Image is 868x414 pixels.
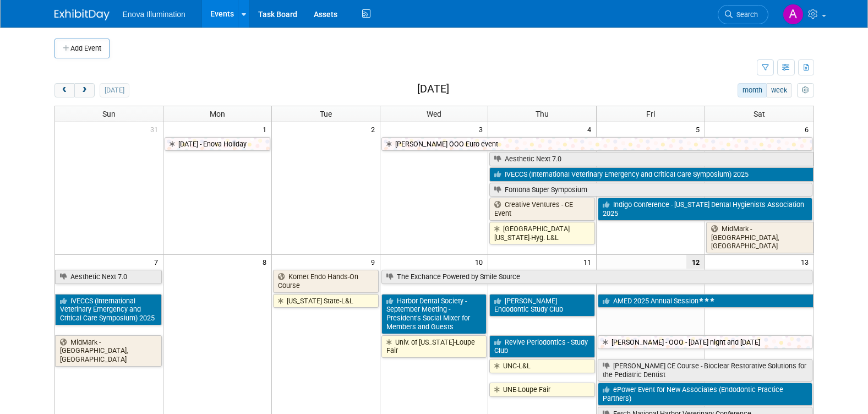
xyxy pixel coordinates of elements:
span: Sun [102,110,116,118]
a: [US_STATE] State-L&L [273,294,379,308]
a: [DATE] - Enova Holiday [165,137,270,151]
span: Wed [427,110,441,118]
span: 7 [153,255,163,269]
span: Tue [320,110,332,118]
img: Andrea Miller [783,4,804,25]
span: 3 [478,122,488,136]
a: MidMark - [GEOGRAPHIC_DATA], [GEOGRAPHIC_DATA] [706,222,813,253]
a: Indigo Conference - [US_STATE] Dental Hygienists Association 2025 [598,198,812,220]
span: 4 [586,122,596,136]
span: 8 [261,255,271,269]
span: 6 [804,122,814,136]
button: week [766,83,791,97]
a: AMED 2025 Annual Session [598,294,813,308]
button: Add Event [54,39,110,58]
span: 11 [582,255,596,269]
span: Mon [210,110,225,118]
button: next [74,83,95,97]
h2: [DATE] [417,83,449,95]
a: IVECCS (International Veterinary Emergency and Critical Care Symposium) 2025 [55,294,162,325]
a: Aesthetic Next 7.0 [489,152,813,166]
a: Search [718,5,768,24]
span: Sat [754,110,765,118]
a: Creative Ventures - CE Event [489,198,595,220]
span: 13 [800,255,814,269]
span: Thu [536,110,549,118]
a: The Exchance Powered by Smile Source [381,270,812,284]
span: 10 [474,255,488,269]
button: prev [54,83,75,97]
a: Harbor Dental Society - September Meeting - President’s Social Mixer for Members and Guests [381,294,487,334]
button: myCustomButton [797,83,814,97]
span: Fri [646,110,655,118]
span: 1 [261,122,271,136]
a: UNE-Loupe Fair [489,383,595,397]
a: Komet Endo Hands-On Course [273,270,379,292]
a: UNC-L&L [489,359,595,373]
a: Univ. of [US_STATE]-Loupe Fair [381,335,487,358]
span: 5 [695,122,705,136]
span: Enova Illumination [123,10,185,19]
a: [PERSON_NAME] - OOO - [DATE] night and [DATE] [598,335,812,350]
button: month [738,83,767,97]
a: [GEOGRAPHIC_DATA][US_STATE]-Hyg. L&L [489,222,595,244]
a: Aesthetic Next 7.0 [55,270,162,284]
a: ePower Event for New Associates (Endodontic Practice Partners) [598,383,812,405]
a: [PERSON_NAME] Endodontic Study Club [489,294,595,317]
a: Fontona Super Symposium [489,183,812,197]
img: ExhibitDay [54,9,110,20]
a: Revive Periodontics - Study Club [489,335,595,358]
a: [PERSON_NAME] CE Course - Bioclear Restorative Solutions for the Pediatric Dentist [598,359,812,382]
a: MidMark - [GEOGRAPHIC_DATA], [GEOGRAPHIC_DATA] [55,335,162,367]
a: [PERSON_NAME] OOO Euro event [381,137,812,151]
span: Search [733,10,758,19]
span: 12 [686,255,705,269]
a: IVECCS (International Veterinary Emergency and Critical Care Symposium) 2025 [489,167,813,182]
button: [DATE] [100,83,129,97]
i: Personalize Calendar [802,87,809,94]
span: 9 [370,255,380,269]
span: 31 [149,122,163,136]
span: 2 [370,122,380,136]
